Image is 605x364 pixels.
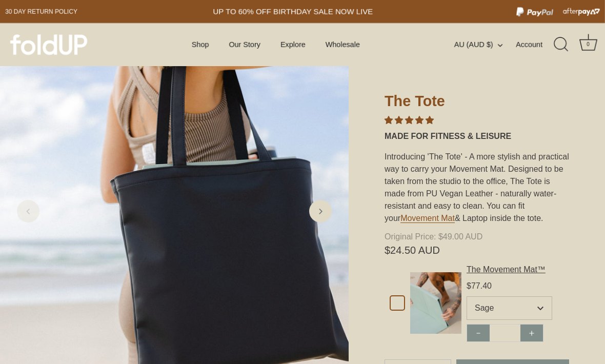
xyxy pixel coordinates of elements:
a: Next slide [309,200,332,223]
a: Account [516,38,553,51]
span: $49.00 AUD [385,233,566,241]
a: Explore [272,35,314,54]
strong: MADE FOR FITNESS & LEISURE [385,132,511,140]
span: $77.40 [467,281,492,290]
h1: The Tote [385,92,569,114]
span: 5.00 stars [385,116,434,125]
a: Our Story [220,35,269,54]
a: Wholesale [316,35,369,54]
a: Movement Mat [400,214,455,223]
button: AU (AUD $) [454,40,514,49]
div: The Movement Mat™ [467,264,564,276]
a: 30 day Return policy [5,6,77,18]
img: Sage [410,272,461,334]
p: Introducing 'The Tote' - A more stylish and practical way to carry your Movement Mat. Designed to... [385,151,569,225]
span: $24.50 AUD [385,246,569,254]
div: Primary navigation [167,35,386,54]
a: Cart [577,33,599,56]
a: Search [550,33,573,56]
a: Shop [183,35,218,54]
div: 0 [583,39,593,50]
a: Previous slide [17,200,39,223]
